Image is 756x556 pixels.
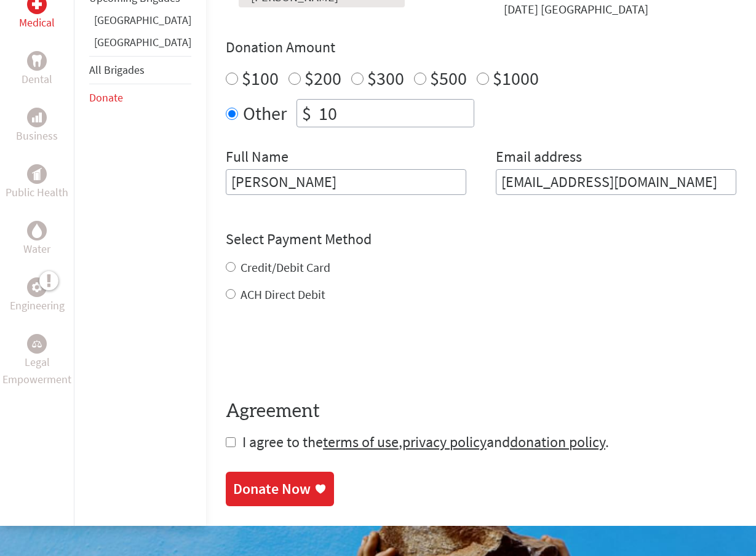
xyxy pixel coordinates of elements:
a: terms of use [323,432,399,451]
label: Other [243,99,287,127]
iframe: reCAPTCHA [226,328,413,376]
div: $ [297,100,316,127]
label: $500 [430,66,467,90]
input: Your Email [496,169,736,195]
p: Medical [19,14,55,31]
label: Full Name [226,147,288,169]
a: [GEOGRAPHIC_DATA] [94,35,191,49]
a: donation policy [510,432,605,451]
li: Guatemala [89,34,191,56]
label: $1000 [493,66,539,90]
div: Water [27,221,47,240]
div: Business [27,108,47,127]
a: Legal EmpowermentLegal Empowerment [2,334,71,388]
p: Dental [22,71,52,88]
h4: Donation Amount [226,38,736,57]
p: Legal Empowerment [2,354,71,388]
label: $300 [367,66,404,90]
img: Dental [32,55,42,67]
label: Credit/Debit Card [241,260,330,275]
img: Water [32,224,42,238]
input: Enter Amount [316,100,474,127]
a: WaterWater [23,221,50,258]
p: Business [16,127,58,145]
div: Engineering [27,277,47,297]
div: Legal Empowerment [27,334,47,354]
div: Donate Now [233,479,311,499]
a: DentalDental [22,51,52,88]
a: Donate [89,90,123,105]
img: Public Health [32,168,42,180]
h4: Select Payment Method [226,229,736,249]
p: Engineering [10,297,65,314]
img: Engineering [32,282,42,292]
label: $100 [242,66,279,90]
a: All Brigades [89,63,145,77]
a: BusinessBusiness [16,108,58,145]
a: Public HealthPublic Health [6,164,68,201]
img: Business [32,113,42,122]
a: Donate Now [226,472,334,506]
a: privacy policy [402,432,487,451]
label: Email address [496,147,582,169]
label: $200 [304,66,341,90]
a: EngineeringEngineering [10,277,65,314]
h4: Agreement [226,400,736,423]
div: Public Health [27,164,47,184]
p: Public Health [6,184,68,201]
input: Enter Full Name [226,169,466,195]
li: Donate [89,84,191,111]
img: Legal Empowerment [32,340,42,347]
li: All Brigades [89,56,191,84]
a: [GEOGRAPHIC_DATA] [94,13,191,27]
span: I agree to the , and . [242,432,609,451]
p: Water [23,240,50,258]
div: Dental [27,51,47,71]
label: ACH Direct Debit [241,287,325,302]
li: Ghana [89,12,191,34]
